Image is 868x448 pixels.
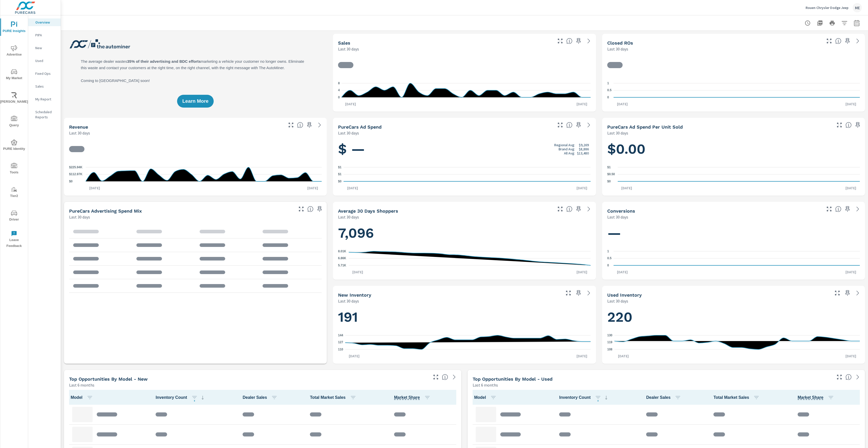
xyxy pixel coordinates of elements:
[2,210,26,223] span: Driver
[2,22,26,34] span: PURE Insights
[69,173,82,176] text: $112.97K
[835,373,843,381] button: Make Fullscreen
[345,353,363,359] p: [DATE]
[338,257,346,260] text: 6.86K
[835,38,841,44] span: Number of Repair Orders Closed by the selected dealership group over the selected time range. [So...
[338,208,398,214] h5: Average 30 Days Shoppers
[307,206,313,212] span: This table looks at how you compare to the amount of budget you spend per channel as opposed to y...
[0,15,28,251] div: nav menu
[585,37,593,45] a: See more details in report
[338,165,342,169] text: $1
[338,140,591,158] h1: $ —
[607,165,611,169] text: $1
[349,269,367,275] p: [DATE]
[2,116,26,128] span: Query
[344,185,362,191] p: [DATE]
[607,140,860,158] h1: $0.00
[607,81,609,85] text: 1
[556,205,564,213] button: Make Fullscreen
[607,308,860,326] h1: 220
[585,121,593,129] a: See more details in report
[607,224,860,242] h1: —
[585,289,593,297] a: See more details in report
[843,289,852,297] span: Save this to your personalized report
[843,37,852,45] span: Save this to your personalized report
[825,205,833,213] button: Make Fullscreen
[338,308,591,326] h1: 191
[338,96,340,99] text: 0
[798,394,823,401] span: Model sales / Total Market Sales. [Market = within dealer PMA (or 60 miles if no PMA is defined) ...
[69,376,148,382] h5: Top Opportunities by Model - New
[843,205,852,213] span: Save this to your personalized report
[564,151,575,155] p: All Avg:
[35,58,57,63] p: Used
[2,69,26,81] span: My Market
[607,173,615,176] text: $0.50
[646,394,683,401] span: Dealer Sales
[338,298,359,304] p: Last 30 days
[28,44,61,52] div: New
[556,121,564,129] button: Make Fullscreen
[338,264,346,267] text: 5.71K
[338,292,371,298] h5: New Inventory
[432,373,440,381] button: Make Fullscreen
[394,394,420,401] span: Model sales / Total Market Sales. [Market = within dealer PMA (or 60 miles if no PMA is defined) ...
[338,334,343,337] text: 144
[815,18,825,28] button: "Export Report to PDF"
[566,122,572,128] span: Total cost of media for all PureCars channels for the selected dealership group over the selected...
[854,121,862,129] span: Save this to your personalized report
[28,70,61,77] div: Fixed Ops
[607,257,612,260] text: 0.5
[833,289,841,297] button: Make Fullscreen
[839,18,850,28] button: Apply Filters
[607,298,628,304] p: Last 30 days
[559,147,575,151] p: Brand Avg:
[585,205,593,213] a: See more details in report
[618,185,636,191] p: [DATE]
[853,3,862,12] div: ME
[842,353,860,359] p: [DATE]
[342,101,360,107] p: [DATE]
[842,185,860,191] p: [DATE]
[287,121,295,129] button: Make Fullscreen
[607,249,609,253] text: 1
[607,46,628,52] p: Last 30 days
[310,394,358,401] span: Total Market Sales
[474,394,498,401] span: Model
[2,45,26,58] span: Advertise
[35,84,57,89] p: Sales
[243,394,279,401] span: Dealer Sales
[177,95,213,108] button: Learn More
[573,185,591,191] p: [DATE]
[297,122,303,128] span: Total sales revenue over the selected date range. [Source: This data is sourced from the dealer’s...
[854,37,862,45] a: See more details in report
[69,130,90,136] p: Last 30 days
[35,109,57,120] p: Scheduled Reports
[69,214,90,220] p: Last 30 days
[713,394,762,401] span: Total Market Sales
[69,180,73,183] text: $0
[607,334,612,337] text: 130
[338,124,382,130] h5: PureCars Ad Spend
[35,71,57,76] p: Fixed Ops
[573,269,591,275] p: [DATE]
[297,205,305,213] button: Make Fullscreen
[613,101,631,107] p: [DATE]
[607,264,609,267] text: 0
[28,95,61,103] div: My Report
[2,186,26,199] span: Tier2
[28,31,61,39] div: PIPA
[613,269,631,275] p: [DATE]
[2,163,26,175] span: Tools
[564,289,572,297] button: Make Fullscreen
[607,180,611,183] text: $0
[607,208,635,214] h5: Conversions
[574,205,583,213] span: Save this to your personalized report
[806,5,849,10] p: Rouen Chrysler Dodge Jeep
[35,20,57,25] p: Overview
[338,173,342,176] text: $1
[554,143,575,147] p: Regional Avg:
[574,37,583,45] span: Save this to your personalized report
[835,121,843,129] button: Make Fullscreen
[607,96,609,99] text: 0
